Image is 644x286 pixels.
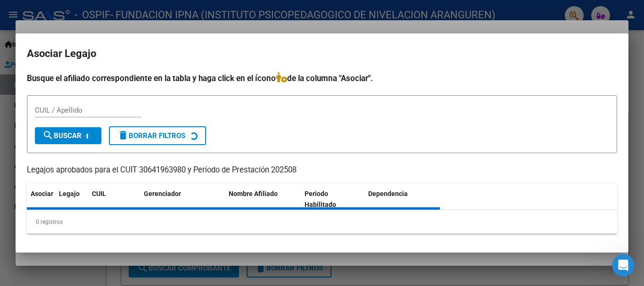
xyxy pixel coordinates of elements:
datatable-header-cell: Periodo Habilitado [301,184,364,215]
span: Buscar [42,131,82,140]
h2: Asociar Legajo [27,45,617,63]
span: Asociar [31,190,53,197]
span: Nombre Afiliado [229,190,278,197]
span: CUIL [92,190,106,197]
datatable-header-cell: Nombre Afiliado [225,184,301,215]
datatable-header-cell: Dependencia [364,184,440,215]
span: Periodo Habilitado [305,190,336,208]
span: Borrar Filtros [117,131,185,140]
h4: Busque el afiliado correspondiente en la tabla y haga click en el ícono de la columna "Asociar". [27,72,617,84]
datatable-header-cell: Legajo [55,184,88,215]
span: Legajo [59,190,80,197]
span: Dependencia [368,190,408,197]
p: Legajos aprobados para el CUIT 30641963980 y Período de Prestación 202508 [27,164,617,176]
div: 0 registros [27,210,617,234]
mat-icon: search [42,130,54,141]
button: Borrar Filtros [109,126,206,145]
datatable-header-cell: Gerenciador [140,184,225,215]
datatable-header-cell: CUIL [88,184,140,215]
datatable-header-cell: Asociar [27,184,55,215]
mat-icon: delete [117,130,129,141]
span: Gerenciador [144,190,181,197]
iframe: Intercom live chat [612,254,635,277]
button: Buscar [35,127,101,144]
